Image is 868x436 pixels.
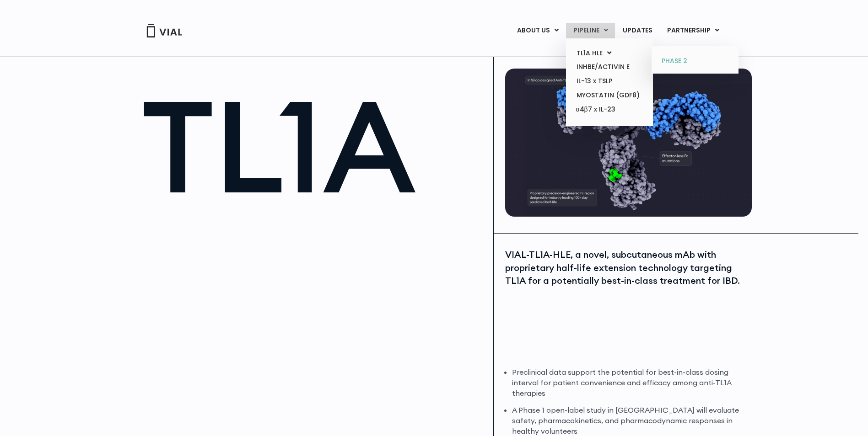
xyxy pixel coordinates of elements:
a: INHBE/ACTIVIN E [569,60,649,74]
a: PARTNERSHIPMenu Toggle [660,23,727,38]
img: Vial Logo [146,24,183,37]
img: TL1A antibody diagram. [505,69,752,217]
a: PHASE 2 [655,54,735,69]
a: PIPELINEMenu Toggle [566,23,615,38]
h1: TL1A [142,82,485,210]
a: TL1A HLEMenu Toggle [569,46,649,60]
a: α4β7 x IL-23 [569,102,649,117]
a: UPDATES [615,23,659,38]
a: MYOSTATIN (GDF8) [569,88,649,102]
a: ABOUT USMenu Toggle [510,23,566,38]
a: IL-13 x TSLP [569,74,649,88]
div: VIAL-TL1A-HLE, a novel, subcutaneous mAb with proprietary half-life extension technology targetin... [505,248,749,287]
li: Preclinical data support the potential for best-in-class dosing interval for patient convenience ... [512,367,749,399]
